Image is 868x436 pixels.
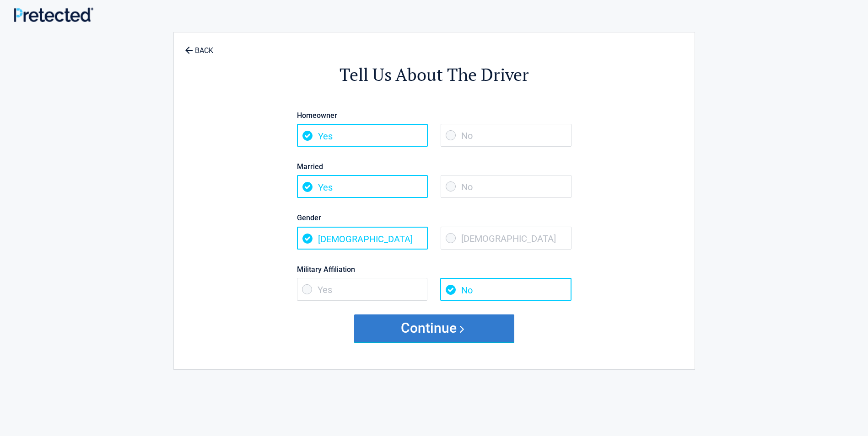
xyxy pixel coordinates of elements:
[297,160,571,173] label: Married
[297,109,571,122] label: Homeowner
[14,7,93,21] img: Main Logo
[297,263,571,276] label: Military Affiliation
[297,175,428,198] span: Yes
[441,175,571,198] span: No
[441,227,571,250] span: [DEMOGRAPHIC_DATA]
[441,124,571,147] span: No
[224,63,644,86] h2: Tell Us About The Driver
[297,227,428,250] span: [DEMOGRAPHIC_DATA]
[440,278,571,301] span: No
[297,124,428,147] span: Yes
[297,212,571,224] label: Gender
[297,278,428,301] span: Yes
[354,314,514,342] button: Continue
[183,38,215,54] a: BACK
